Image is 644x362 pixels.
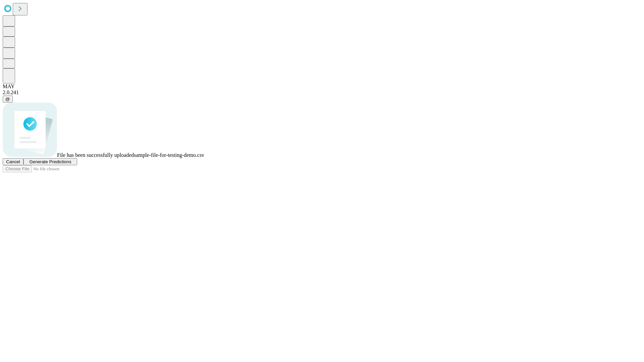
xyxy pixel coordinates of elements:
button: @ [3,96,13,103]
span: File has been successfully uploaded [57,152,134,158]
span: Cancel [6,159,20,164]
span: @ [5,97,10,102]
span: Generate Predictions [29,159,71,164]
div: 2.0.241 [3,89,641,96]
button: Generate Predictions [23,158,77,165]
div: MAY [3,83,641,89]
span: sample-file-for-testing-demo.csv [134,152,204,158]
button: Cancel [3,158,23,165]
